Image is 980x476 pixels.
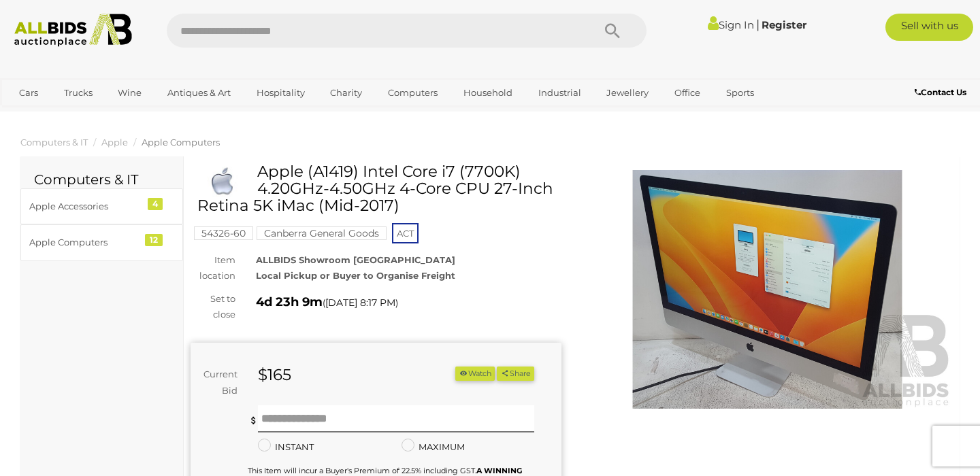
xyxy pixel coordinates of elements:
[180,291,246,323] div: Set to close
[256,294,323,309] strong: 4d 23h 9m
[258,365,291,384] strong: $165
[762,18,806,31] a: Register
[455,82,521,104] a: Household
[257,226,387,240] mark: Canberra General Goods
[497,367,534,381] button: Share
[756,17,759,32] span: |
[194,228,253,239] a: 54326-60
[109,82,150,104] a: Wine
[10,82,47,104] a: Cars
[29,199,142,214] div: Apple Accessories
[197,167,247,197] img: Apple (A1419) Intel Core i7 (7700K) 4.20GHz-4.50GHz 4-Core CPU 27-Inch Retina 5K iMac (Mid-2017)
[323,297,398,308] span: ( )
[10,104,125,126] a: [GEOGRAPHIC_DATA]
[194,226,253,240] mark: 54326-60
[708,18,754,31] a: Sign In
[101,137,128,148] a: Apple
[915,85,970,100] a: Contact Us
[34,172,169,187] h2: Computers & IT
[666,82,709,104] a: Office
[20,137,88,148] a: Computers & IT
[256,254,455,265] strong: ALLBIDS Showroom [GEOGRAPHIC_DATA]
[20,224,183,260] a: Apple Computers 12
[325,296,395,309] span: [DATE] 8:17 PM
[29,235,142,250] div: Apple Computers
[55,82,101,104] a: Trucks
[578,14,647,48] button: Search
[191,367,248,398] div: Current Bid
[455,367,495,381] button: Watch
[159,82,240,104] a: Antiques & Art
[598,82,657,104] a: Jewellery
[248,82,314,104] a: Hospitality
[529,82,590,104] a: Industrial
[145,234,163,246] div: 12
[915,87,966,97] b: Contact Us
[7,14,140,47] img: Allbids.com.au
[258,439,314,455] label: INSTANT
[321,82,371,104] a: Charity
[582,170,953,409] img: Apple (A1419) Intel Core i7 (7700K) 4.20GHz-4.50GHz 4-Core CPU 27-Inch Retina 5K iMac (Mid-2017)
[197,163,558,215] h1: Apple (A1419) Intel Core i7 (7700K) 4.20GHz-4.50GHz 4-Core CPU 27-Inch Retina 5K iMac (Mid-2017)
[402,439,465,455] label: MAXIMUM
[455,367,495,381] li: Watch this item
[180,252,246,284] div: Item location
[256,270,455,281] strong: Local Pickup or Buyer to Organise Freight
[142,137,220,148] a: Apple Computers
[257,228,387,239] a: Canberra General Goods
[717,82,763,104] a: Sports
[379,82,446,104] a: Computers
[885,14,973,41] a: Sell with us
[20,188,183,224] a: Apple Accessories 4
[392,223,419,243] span: ACT
[148,198,163,210] div: 4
